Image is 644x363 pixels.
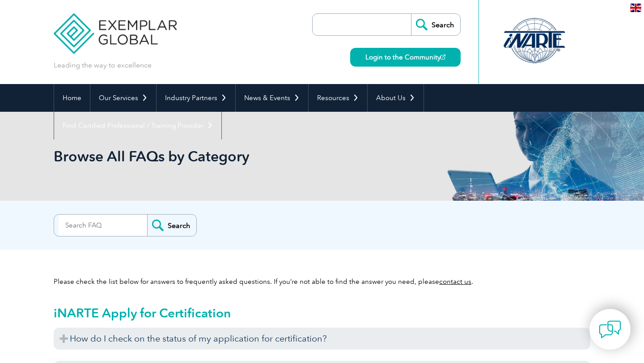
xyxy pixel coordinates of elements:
a: contact us [439,278,471,286]
img: en [630,4,641,12]
a: Industry Partners [157,84,235,112]
img: open_square.png [441,55,445,59]
p: Please check the list below for answers to frequently asked questions. If you’re not able to find... [54,277,590,287]
a: Our Services [90,84,156,112]
input: Search FAQ [59,215,147,236]
h3: How do I check on the status of my application for certification? [54,328,590,350]
p: Leading the way to excellence [54,60,152,70]
a: Home [54,84,90,112]
a: Find Certified Professional / Training Provider [54,112,221,139]
a: About Us [368,84,424,112]
input: Search [147,215,196,236]
a: Resources [309,84,367,112]
h2: iNARTE Apply for Certification [54,306,590,320]
a: News & Events [236,84,308,112]
a: Login to the Community [350,48,461,67]
input: Search [411,14,460,35]
img: contact-chat.png [599,318,621,341]
h1: Browse All FAQs by Category [54,148,397,165]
